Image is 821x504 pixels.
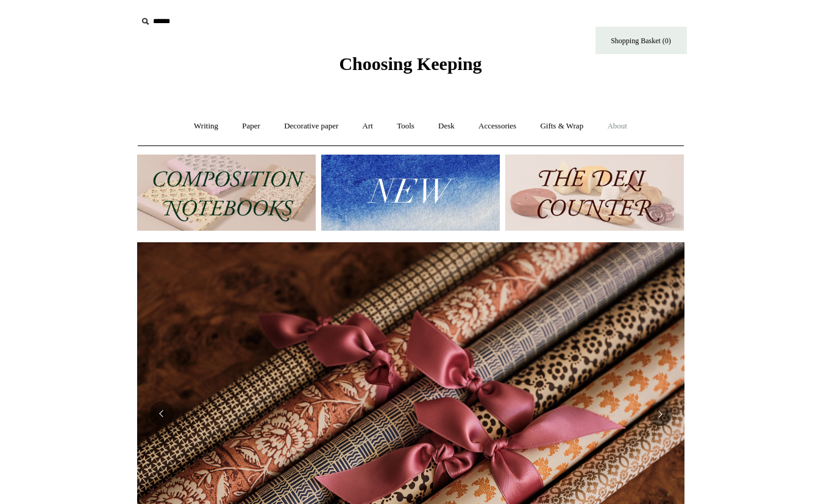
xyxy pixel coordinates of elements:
a: Paper [231,110,271,142]
a: Art [352,110,384,142]
a: Tools [386,110,425,142]
img: The Deli Counter [505,155,684,231]
a: Writing [183,110,229,142]
img: New.jpg__PID:f73bdf93-380a-4a35-bcfe-7823039498e1 [321,155,500,231]
span: Choosing Keeping [339,54,482,74]
a: Shopping Basket (0) [595,27,687,54]
a: Gifts & Wrap [529,110,594,142]
button: Previous [149,402,174,426]
button: Next [648,402,672,426]
a: About [596,110,638,142]
a: Decorative paper [273,110,349,142]
a: Desk [427,110,466,142]
a: Choosing Keeping [339,63,482,72]
img: 202302 Composition ledgers.jpg__PID:69722ee6-fa44-49dd-a067-31375e5d54ec [137,155,316,231]
a: Accessories [467,110,527,142]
